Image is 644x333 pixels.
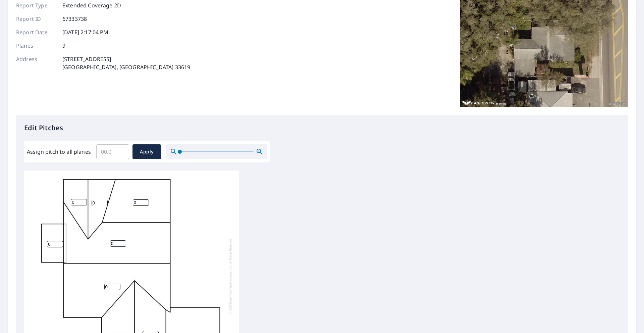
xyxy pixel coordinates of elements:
[16,28,56,36] p: Report Date
[16,42,56,50] p: Planes
[16,15,56,23] p: Report ID
[138,148,156,156] span: Apply
[62,42,65,50] p: 9
[62,28,109,36] p: [DATE] 2:17:04 PM
[27,148,91,156] label: Assign pitch to all planes
[62,55,190,71] p: [STREET_ADDRESS] [GEOGRAPHIC_DATA], [GEOGRAPHIC_DATA] 33619
[62,15,87,23] p: 67333738
[16,55,56,71] p: Address
[24,123,620,133] p: Edit Pitches
[62,1,121,9] p: Extended Coverage 2D
[16,1,56,9] p: Report Type
[132,144,161,159] button: Apply
[96,142,129,161] input: 00.0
